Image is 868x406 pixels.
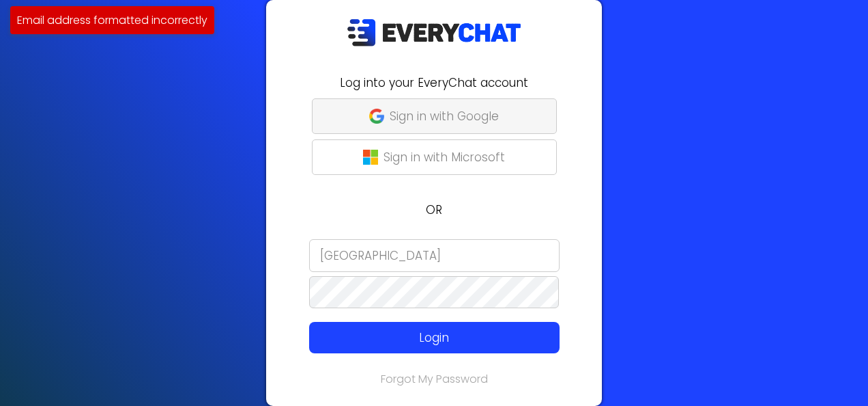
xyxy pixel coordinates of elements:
[312,139,557,175] button: Sign in with Microsoft
[309,322,560,353] button: Login
[334,329,534,347] p: Login
[274,74,594,92] h2: Log into your EveryChat account
[347,18,521,46] img: EveryChat_logo_dark.png
[390,107,499,125] p: Sign in with Google
[369,109,384,124] img: google-g.png
[312,98,557,134] button: Sign in with Google
[309,239,560,272] input: Email
[381,371,488,387] a: Forgot My Password
[17,12,207,29] p: Email address formatted incorrectly
[274,201,594,219] p: OR
[363,150,378,165] img: microsoft-logo.png
[384,148,505,166] p: Sign in with Microsoft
